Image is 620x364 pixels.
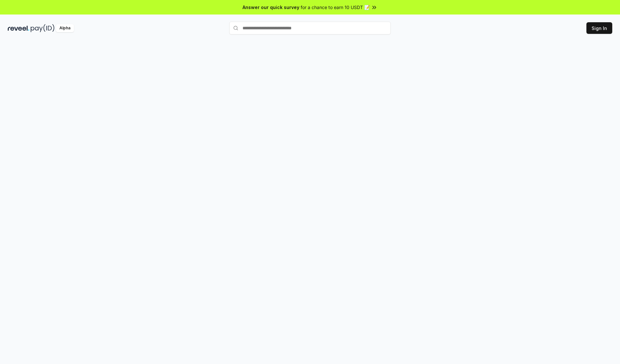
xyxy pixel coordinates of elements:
div: Alpha [56,24,74,32]
img: reveel_dark [8,24,29,32]
img: pay_id [31,24,55,32]
span: for a chance to earn 10 USDT 📝 [301,4,370,11]
span: Answer our quick survey [243,4,299,11]
button: Sign In [586,22,612,34]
